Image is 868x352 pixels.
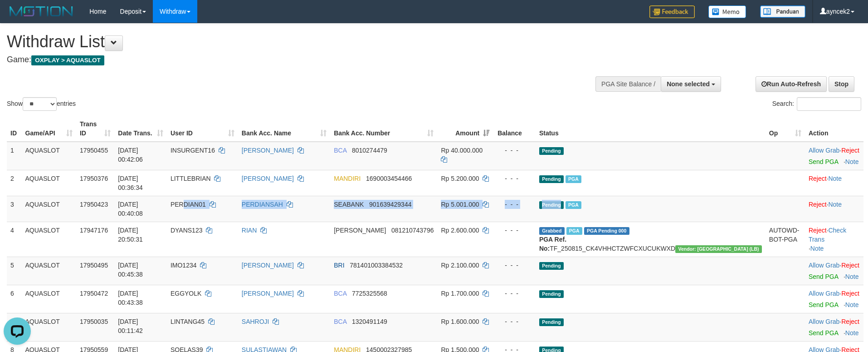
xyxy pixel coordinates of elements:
span: BRI [334,262,344,269]
th: Status [536,116,766,142]
td: 1 [7,142,22,170]
span: Rp 5.001.000 [441,201,479,208]
span: OXPLAY > AQUASLOT [31,55,104,65]
a: [PERSON_NAME] [242,262,294,269]
div: - - - [497,174,532,183]
td: · [805,142,863,170]
span: Copy 081210743796 to clipboard [391,227,434,234]
span: LINTANG45 [171,318,205,325]
a: Stop [829,76,854,92]
a: Reject [841,290,859,297]
a: Send PGA [809,158,838,165]
td: 4 [7,222,22,257]
a: Note [828,175,842,182]
td: AQUASLOT [22,313,76,341]
span: Pending [539,147,564,155]
div: PGA Site Balance / [595,76,661,92]
span: Pending [539,175,564,183]
a: Note [828,201,842,208]
span: [DATE] 00:42:06 [118,147,143,163]
img: panduan.png [760,5,805,18]
th: User ID: activate to sort column ascending [167,116,238,142]
span: Copy 901639429344 to clipboard [369,201,411,208]
b: PGA Ref. No: [539,236,566,252]
span: [DATE] 20:50:31 [118,227,143,243]
input: Search: [797,97,861,111]
a: Send PGA [809,329,838,337]
div: - - - [497,317,532,326]
button: Open LiveChat chat widget [4,4,31,31]
span: SEABANK [334,201,364,208]
span: Copy 1690003454466 to clipboard [366,175,412,182]
span: Copy 7725325568 to clipboard [352,290,387,297]
span: Copy 8010274479 to clipboard [352,147,387,154]
a: Reject [809,201,827,208]
td: · [805,313,863,341]
td: · [805,257,863,285]
a: Note [845,301,859,308]
span: Rp 40.000.000 [441,147,483,154]
span: [DATE] 00:36:34 [118,175,143,191]
a: Check Trans [809,227,846,243]
span: [PERSON_NAME] [334,227,386,234]
h1: Withdraw List [7,33,570,51]
td: · [805,170,863,196]
th: Amount: activate to sort column ascending [437,116,493,142]
a: Note [845,273,859,280]
td: · [805,196,863,222]
td: 2 [7,170,22,196]
span: BCA [334,290,346,297]
a: [PERSON_NAME] [242,175,294,182]
span: Pending [539,201,564,209]
span: Rp 1.600.000 [441,318,479,325]
a: Reject [841,262,859,269]
span: Marked by ayncek2 [566,227,582,235]
a: Reject [809,175,827,182]
span: · [809,262,841,269]
span: PGA [566,175,581,183]
span: Pending [539,290,564,298]
span: Rp 5.200.000 [441,175,479,182]
a: Send PGA [809,301,838,308]
th: Game/API: activate to sort column ascending [22,116,76,142]
span: Grabbed [539,227,565,235]
a: Note [845,158,859,165]
span: Rp 2.600.000 [441,227,479,234]
td: · · [805,222,863,257]
span: [DATE] 00:40:08 [118,201,143,217]
span: 17950472 [80,290,108,297]
td: AQUASLOT [22,196,76,222]
th: Action [805,116,863,142]
div: - - - [497,226,532,235]
a: Note [845,329,859,337]
span: LITTLEBRIAN [171,175,211,182]
td: 3 [7,196,22,222]
span: · [809,318,841,325]
span: IMO1234 [171,262,197,269]
span: Rp 1.700.000 [441,290,479,297]
div: - - - [497,146,532,155]
span: PGA [566,201,581,209]
a: [PERSON_NAME] [242,290,294,297]
span: None selected [667,80,710,88]
span: Copy 781401003384532 to clipboard [350,262,403,269]
img: MOTION_logo.png [7,5,76,18]
img: Feedback.jpg [649,5,695,18]
td: AQUASLOT [22,142,76,170]
a: Reject [809,227,827,234]
div: - - - [497,261,532,270]
a: Send PGA [809,273,838,280]
span: PGA Pending [584,227,629,235]
td: AQUASLOT [22,257,76,285]
span: Pending [539,262,564,270]
span: Vendor URL: https://dashboard.q2checkout.com/secure [675,245,762,253]
select: Showentries [23,97,57,111]
span: · [809,290,841,297]
span: [DATE] 00:11:42 [118,318,143,334]
th: Balance [493,116,536,142]
a: Allow Grab [809,318,839,325]
span: INSURGENT16 [171,147,215,154]
span: Rp 2.100.000 [441,262,479,269]
div: - - - [497,289,532,298]
label: Show entries [7,97,76,111]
